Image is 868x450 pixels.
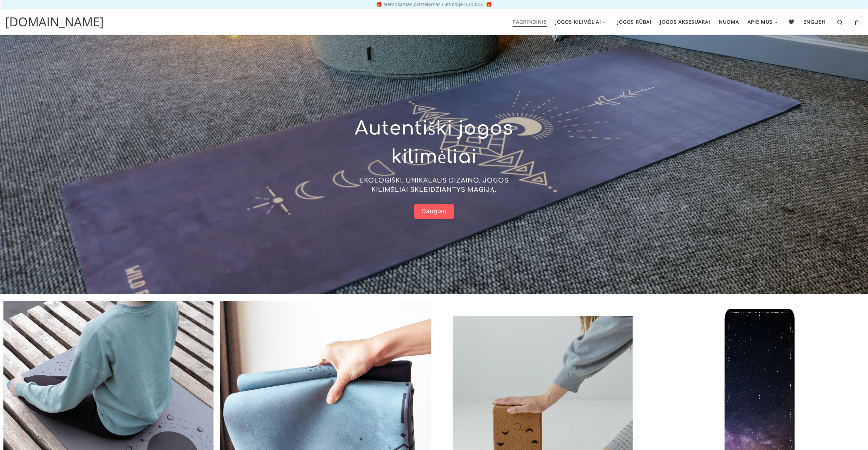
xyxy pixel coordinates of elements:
a: Jogos kilimėliai [553,15,610,29]
a: Daugiau [414,204,453,219]
a: [DOMAIN_NAME] [5,13,104,31]
a: 1 [848,12,868,33]
a: Pagrindinis [510,15,549,29]
span: Daugiau [421,208,446,215]
span: Jogos rūbai [617,15,651,27]
a: Nuoma [716,15,741,29]
p: 🎁 Nemokamas pristatymas Lietuvoje nuo 80€. 🎁 [7,2,861,7]
span: Jogos aksesuarai [660,15,710,27]
a: Jogos rūbai [615,15,653,29]
span: EKOLOGIŠKI. UNIKALAUS DIZAINO. JOGOS KILIMĖLIAI SKLEIDŽIANTYS MAGIJĄ. [359,177,509,193]
sup: 1 [861,18,863,26]
span: Pagrindinis [513,15,547,27]
a: Jogos aksesuarai [658,15,712,29]
a: English [801,15,828,29]
span: Jogos kilimėliai [555,15,601,27]
span: English [803,15,826,27]
span: Autentiški jogos kilimėliai [355,118,513,167]
span: Nuoma [719,15,739,27]
a: 🖤 [786,15,797,29]
span: 🖤 [788,15,795,27]
span: Apie mus [748,15,773,27]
